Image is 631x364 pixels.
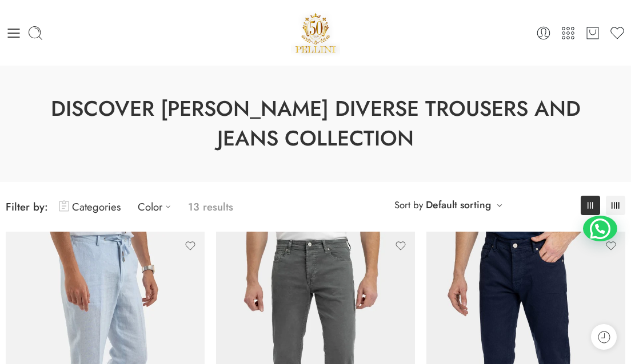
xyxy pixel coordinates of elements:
[188,193,233,220] p: 13 results
[426,197,491,213] a: Default sorting
[6,199,48,215] span: Filter by:
[29,94,602,153] h1: Discover [PERSON_NAME] Diverse Trousers and Jeans Collection
[536,25,552,41] a: Login / Register
[585,25,601,41] a: Cart
[291,9,340,57] a: Pellini -
[609,25,625,41] a: Wishlist
[394,196,423,215] span: Sort by
[59,193,121,220] a: Categories
[138,193,177,220] a: Color
[291,9,340,57] img: Pellini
